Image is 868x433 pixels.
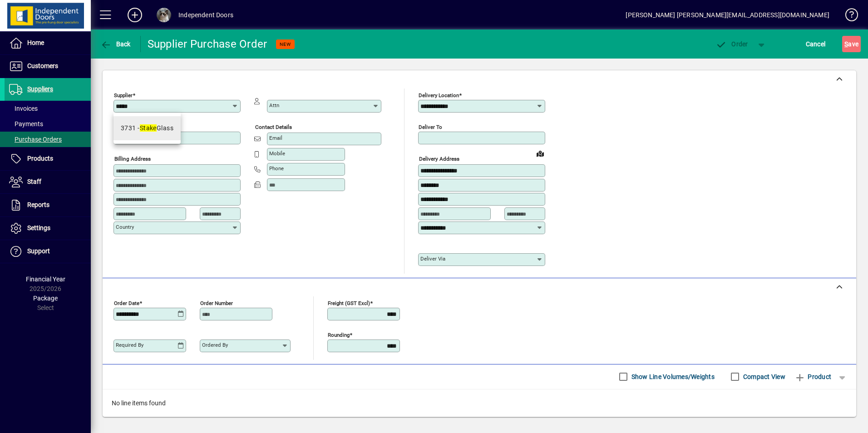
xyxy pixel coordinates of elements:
div: Independent Doors [178,8,233,22]
span: Order [716,40,748,48]
mat-label: Attn [269,102,279,108]
span: Suppliers [27,85,53,93]
span: Payments [9,120,43,128]
div: Supplier Purchase Order [148,37,267,51]
div: [PERSON_NAME] [PERSON_NAME][EMAIL_ADDRESS][DOMAIN_NAME] [626,8,829,22]
button: Cancel [804,36,828,52]
span: Support [27,247,50,255]
label: Show Line Volumes/Weights [630,372,715,381]
label: Compact View [741,372,785,381]
span: Customers [27,62,58,69]
span: Financial Year [26,276,65,283]
mat-label: Order date [114,300,139,306]
app-page-header-button: Back [91,36,141,52]
span: Reports [27,201,49,208]
span: Staff [27,178,41,185]
mat-label: Mobile [269,150,285,157]
mat-label: Rounding [328,331,350,338]
a: Payments [5,116,91,132]
mat-label: Required by [116,342,143,348]
mat-option: 3731 - Stake Glass [113,116,181,140]
a: Invoices [5,101,91,116]
button: Back [98,36,133,52]
mat-label: Ordered by [202,342,228,348]
span: S [844,40,848,48]
a: Settings [5,217,91,240]
a: Purchase Orders [5,132,91,147]
a: Products [5,148,91,170]
button: Save [842,36,861,52]
mat-label: Order number [200,300,233,306]
span: ave [844,37,858,51]
span: NEW [280,41,291,47]
button: Add [120,7,149,23]
mat-label: Deliver via [420,256,445,262]
span: Package [33,295,58,302]
a: View on map [533,146,547,161]
mat-label: Phone [269,165,284,172]
a: Home [5,32,91,54]
span: Back [100,40,131,48]
a: Customers [5,55,91,78]
div: 3731 - Glass [121,123,173,133]
mat-label: Supplier [114,92,133,98]
span: Invoices [9,105,38,112]
mat-label: Deliver To [419,124,442,130]
span: Purchase Orders [9,136,62,143]
button: Order [711,36,753,52]
div: No line items found [103,389,856,417]
a: Support [5,240,91,263]
span: Cancel [806,37,826,51]
mat-label: Delivery Location [419,92,459,98]
mat-label: Email [269,135,282,141]
span: Home [27,39,44,46]
span: Products [27,155,53,162]
mat-label: Freight (GST excl) [328,300,370,306]
mat-label: Country [116,224,134,230]
a: Reports [5,194,91,216]
button: Profile [149,7,178,23]
a: Staff [5,171,91,193]
a: Knowledge Base [838,2,857,31]
span: Settings [27,224,50,231]
em: Stake [140,124,157,132]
